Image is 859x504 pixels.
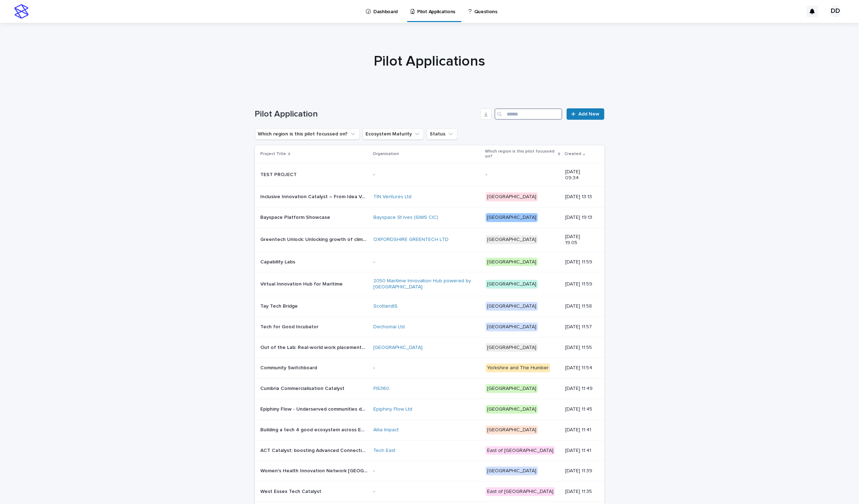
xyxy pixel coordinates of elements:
p: Which region is this pilot focussed on? [485,148,556,161]
tr: Women's Health Innovation Network [GEOGRAPHIC_DATA]Women's Health Innovation Network [GEOGRAPHIC_... [255,461,604,482]
div: [GEOGRAPHIC_DATA] [486,258,538,267]
div: East of [GEOGRAPHIC_DATA] [486,446,555,455]
a: Add New [567,108,604,120]
p: [DATE] 11:35 [565,489,593,495]
p: Tech for Good Incubator [261,323,320,330]
p: Project Title [261,150,286,158]
p: Virtual Innovation Hub for Maritime [261,280,344,287]
div: East of [GEOGRAPHIC_DATA] [486,487,555,496]
p: - [373,468,480,474]
a: Bayspace St Ives (SIWS CIC) [373,215,438,221]
tr: ACT Catalyst: boosting Advanced Connectivity Technologies in the [GEOGRAPHIC_DATA]ACT Catalyst: b... [255,440,604,461]
tr: Inclusive Innovation Catalyst – From Idea Validation to Investment - Ready GrowthInclusive Innova... [255,187,604,207]
div: [GEOGRAPHIC_DATA] [486,343,538,352]
h1: Pilot Applications [255,53,604,70]
div: [GEOGRAPHIC_DATA] [486,323,538,331]
p: TEST PROJECT [261,170,298,178]
a: 2050 Maritime Innovation Hub powered by [GEOGRAPHIC_DATA] [373,278,480,290]
a: Epiphiny Flow Ltd [373,406,412,412]
button: Status [427,128,457,140]
div: [GEOGRAPHIC_DATA] [486,235,538,244]
p: Building a tech 4 good ecosystem across EMCCA [261,426,369,433]
tr: Community SwitchboardCommunity Switchboard -Yorkshire and The Humber[DATE] 11:54 [255,358,604,379]
p: Tay Tech Bridge [261,302,300,309]
p: - [373,172,480,178]
p: [DATE] 11:58 [565,303,593,309]
tr: Tay Tech BridgeTay Tech Bridge ScotlandIS [GEOGRAPHIC_DATA][DATE] 11:58 [255,296,604,317]
p: [DATE] 11:57 [565,324,593,330]
p: - [373,489,480,495]
p: [DATE] 11:39 [565,468,593,474]
a: ScotlandIS [373,303,398,309]
p: Organisation [373,150,399,158]
p: - [373,365,480,371]
p: [DATE] 09:34 [565,169,593,181]
p: [DATE] 13:13 [565,194,593,200]
a: TIN Ventures Ltd [373,194,411,200]
tr: Greentech Unlock: Unlocking growth of climate tech innovation for [GEOGRAPHIC_DATA]Greentech Unlo... [255,228,604,252]
p: Cumbria Commercialisation Catalyst [261,384,346,392]
p: [DATE] 11:54 [565,365,593,371]
p: [DATE] 11:41 [565,427,593,433]
tr: Building a tech 4 good ecosystem across EMCCABuilding a tech 4 good ecosystem across EMCCA Allia ... [255,420,604,440]
p: Capability Labs [261,258,297,265]
tr: Cumbria Commercialisation CatalystCumbria Commercialisation Catalyst FIS360 [GEOGRAPHIC_DATA][DAT... [255,379,604,399]
p: West Essex Tech Catalyst [261,487,323,495]
div: [GEOGRAPHIC_DATA] [486,426,538,434]
p: [DATE] 11:59 [565,259,593,265]
a: Tech East [373,448,395,454]
a: [GEOGRAPHIC_DATA] [373,345,423,351]
a: FIS360 [373,386,389,392]
tr: Bayspace Platform ShowcaseBayspace Platform Showcase Bayspace St Ives (SIWS CIC) [GEOGRAPHIC_DATA... [255,207,604,228]
a: OXFORDSHIRE GREENTECH LTD [373,237,449,243]
p: [DATE] 11:45 [565,406,593,412]
input: Search [495,108,562,120]
tr: Epiphiny Flow - Underserved communities deal flow platformEpiphiny Flow - Underserved communities... [255,399,604,420]
div: [GEOGRAPHIC_DATA] [486,405,538,414]
p: Created [564,150,581,158]
div: Yorkshire and The Humber [486,364,550,372]
div: [GEOGRAPHIC_DATA] [486,384,538,393]
tr: TEST PROJECTTEST PROJECT --[DATE] 09:34 [255,163,604,187]
tr: Tech for Good IncubatorTech for Good Incubator Dechomai Ltd [GEOGRAPHIC_DATA][DATE] 11:57 [255,317,604,337]
span: Add New [579,112,600,117]
tr: Capability LabsCapability Labs -[GEOGRAPHIC_DATA][DATE] 11:59 [255,252,604,272]
a: Dechomai Ltd [373,324,405,330]
p: ACT Catalyst: boosting Advanced Connectivity Technologies in the East of England [261,446,369,454]
p: [DATE] 11:41 [565,448,593,454]
p: - [486,172,559,178]
div: [GEOGRAPHIC_DATA] [486,213,538,222]
button: Which region is this pilot focussed on? [255,128,360,140]
img: stacker-logo-s-only.png [14,4,29,19]
p: [DATE] 19:05 [565,234,593,246]
p: Epiphiny Flow - Underserved communities deal flow platform [261,405,369,412]
div: [GEOGRAPHIC_DATA] [486,192,538,201]
div: [GEOGRAPHIC_DATA] [486,302,538,311]
p: Bayspace Platform Showcase [261,213,332,221]
div: [GEOGRAPHIC_DATA] [486,467,538,475]
p: [DATE] 11:49 [565,386,593,392]
div: DD [830,6,841,17]
a: Allia Impact [373,427,399,433]
p: Inclusive Innovation Catalyst – From Idea Validation to Investment - Ready Growth [261,192,369,200]
tr: West Essex Tech CatalystWest Essex Tech Catalyst -East of [GEOGRAPHIC_DATA][DATE] 11:35 [255,482,604,502]
p: - [373,259,480,265]
h1: Pilot Application [255,109,478,119]
p: [DATE] 11:59 [565,281,593,287]
tr: Virtual Innovation Hub for MaritimeVirtual Innovation Hub for Maritime 2050 Maritime Innovation H... [255,272,604,296]
div: [GEOGRAPHIC_DATA] [486,280,538,289]
tr: Out of the Lab: Real-world work placements for PGRs in biotechnology and [MEDICAL_DATA]Out of the... [255,337,604,358]
p: Community Switchboard [261,364,319,371]
button: Ecosystem Maturity [363,128,424,140]
p: Greentech Unlock: Unlocking growth of climate tech innovation for Oxfordshire [261,235,369,243]
p: [DATE] 11:55 [565,345,593,351]
p: [DATE] 19:13 [565,215,593,221]
p: Out of the Lab: Real-world work placements for PGRs in biotechnology and cancer [261,343,369,351]
p: Women's Health Innovation Network [GEOGRAPHIC_DATA] [261,467,369,474]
